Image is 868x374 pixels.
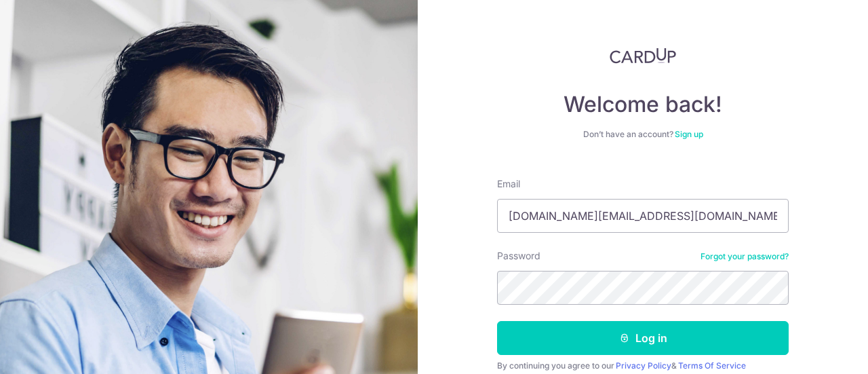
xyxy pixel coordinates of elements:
div: By continuing you agree to our & [497,360,789,371]
label: Password [497,249,540,263]
a: Terms Of Service [678,360,746,371]
input: Enter your Email [497,199,789,233]
button: Log in [497,321,789,355]
img: CardUp Logo [610,48,676,64]
h4: Welcome back! [497,91,789,118]
a: Privacy Policy [616,360,671,371]
div: Don’t have an account? [497,129,789,140]
a: Forgot your password? [701,251,789,262]
a: Sign up [675,129,703,139]
label: Email [497,177,520,191]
